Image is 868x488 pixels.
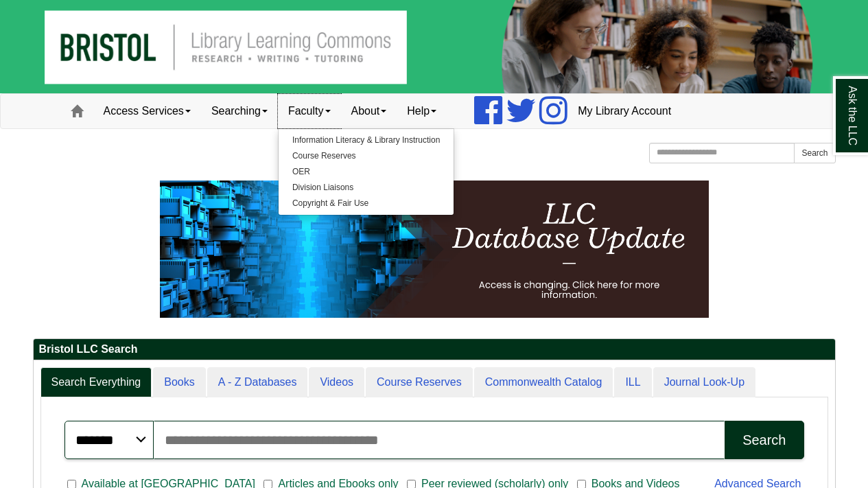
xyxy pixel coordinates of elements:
[153,367,205,398] a: Books
[653,367,755,398] a: Journal Look-Up
[34,339,835,360] h2: Bristol LLC Search
[341,94,397,128] a: About
[725,421,804,459] button: Search
[279,148,454,164] a: Course Reserves
[397,94,447,128] a: Help
[279,132,454,148] a: Information Literacy & Library Instruction
[742,432,786,448] div: Search
[40,367,152,398] a: Search Everything
[207,367,308,398] a: A - Z Databases
[309,367,364,398] a: Videos
[201,94,278,128] a: Searching
[614,367,651,398] a: ILL
[474,367,613,398] a: Commonwealth Catalog
[279,164,454,180] a: OER
[160,181,709,318] img: HTML tutorial
[278,94,341,128] a: Faculty
[93,94,201,128] a: Access Services
[279,196,454,211] a: Copyright & Fair Use
[366,367,473,398] a: Course Reserves
[567,94,681,128] a: My Library Account
[279,180,454,196] a: Division Liaisons
[794,143,835,163] button: Search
